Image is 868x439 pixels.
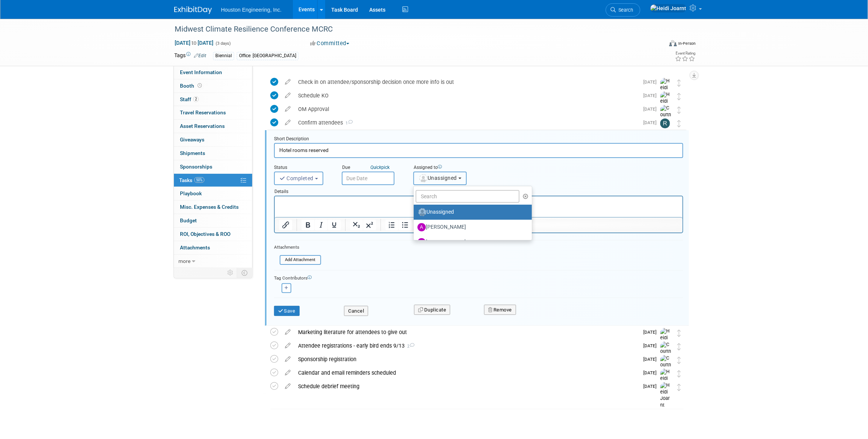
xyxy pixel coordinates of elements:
[174,106,252,119] a: Travel Reservations
[369,164,391,170] a: Quickpick
[660,105,672,138] img: Courtney Grandbois
[174,174,252,187] a: Tasks50%
[174,120,252,133] a: Asset Reservations
[180,217,197,223] span: Budget
[174,255,252,268] a: more
[274,273,683,281] div: Tag Contributors
[174,52,206,60] td: Tags
[174,160,252,173] a: Sponsorships
[279,220,292,230] button: Insert/edit link
[281,369,294,376] a: edit
[660,328,672,355] img: Heidi Joarnt
[405,344,414,349] span: 2
[416,190,519,203] input: Search
[294,366,639,379] div: Calendar and email reminders scheduled
[294,339,639,352] div: Attendee registrations - early bird ends 9/13
[417,236,524,248] label: [PERSON_NAME]
[215,41,231,46] span: (3 days)
[194,177,204,183] span: 50%
[237,268,253,278] td: Toggle Event Tabs
[237,52,298,60] div: Office: [GEOGRAPHIC_DATA]
[193,96,199,102] span: 2
[180,204,239,210] span: Misc. Expenses & Credits
[419,175,457,181] span: Unassigned
[315,220,327,230] button: Italic
[343,121,353,126] span: 1
[342,172,394,185] input: Due Date
[180,245,210,251] span: Attachments
[677,384,681,391] i: Move task
[643,370,660,375] span: [DATE]
[328,220,341,230] button: Underline
[274,164,330,172] div: Status
[643,384,660,389] span: [DATE]
[180,69,222,75] span: Event Information
[294,380,639,393] div: Schedule debrief meeting
[281,356,294,363] a: edit
[677,357,681,364] i: Move task
[180,123,225,129] span: Asset Reservations
[180,96,199,102] span: Staff
[675,52,695,55] div: Event Rating
[660,78,672,105] img: Heidi Joarnt
[174,241,252,254] a: Attachments
[643,357,660,362] span: [DATE]
[294,76,639,88] div: Check in on attendee/sponsorship decision once more info is out
[643,120,660,125] span: [DATE]
[413,164,507,172] div: Assigned to
[678,41,696,46] div: In-Person
[174,66,252,79] a: Event Information
[174,228,252,241] a: ROI, Objectives & ROO
[194,53,206,58] a: Edit
[294,353,639,366] div: Sponsorship registration
[344,306,368,316] button: Cancel
[174,214,252,227] a: Budget
[281,92,294,99] a: edit
[174,147,252,160] a: Shipments
[281,106,294,112] a: edit
[221,7,282,13] span: Houston Engineering, Inc.
[677,106,681,114] i: Move task
[180,190,202,196] span: Playbook
[370,165,381,170] i: Quick
[281,79,294,85] a: edit
[650,4,687,12] img: Heidi Joarnt
[677,120,681,127] i: Move task
[643,343,660,348] span: [DATE]
[643,79,660,85] span: [DATE]
[484,305,516,315] button: Remove
[274,306,300,316] button: Save
[180,109,226,115] span: Travel Reservations
[606,3,640,17] a: Search
[281,383,294,390] a: edit
[174,201,252,214] a: Misc. Expenses & Credits
[190,40,198,46] span: to
[399,220,411,230] button: Bullet list
[174,39,214,46] span: [DATE] [DATE]
[178,258,190,264] span: more
[281,342,294,349] a: edit
[180,150,205,156] span: Shipments
[274,244,321,251] div: Attachments
[417,238,426,246] img: A.jpg
[174,6,212,14] img: ExhibitDay
[385,220,398,230] button: Numbered list
[417,221,524,233] label: [PERSON_NAME]
[660,118,670,128] img: Rachel Olm
[180,83,203,89] span: Booth
[174,79,252,93] a: Booth
[180,164,212,170] span: Sponsorships
[179,177,204,183] span: Tasks
[660,342,672,375] img: Courtney Grandbois
[677,343,681,350] i: Move task
[417,223,426,231] img: A.jpg
[180,137,204,143] span: Giveaways
[660,369,672,395] img: Heidi Joarnt
[677,330,681,337] i: Move task
[669,40,677,46] img: Format-Inperson.png
[660,91,672,118] img: Heidi Joarnt
[350,220,363,230] button: Subscript
[643,106,660,112] span: [DATE]
[174,93,252,106] a: Staff2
